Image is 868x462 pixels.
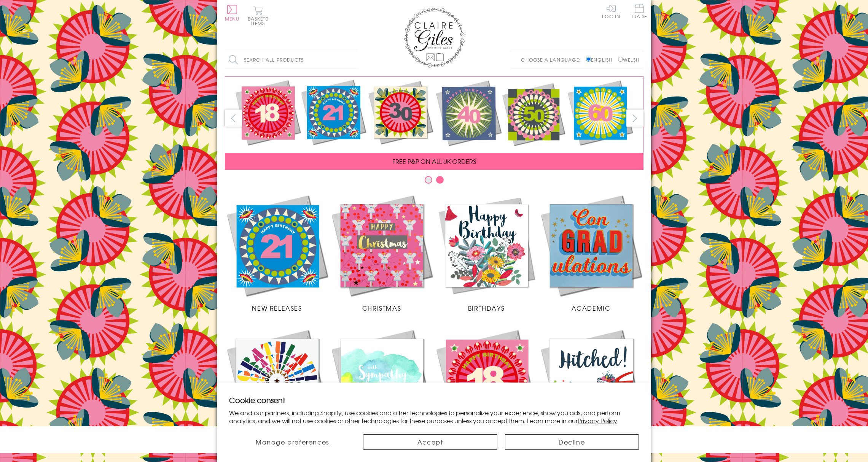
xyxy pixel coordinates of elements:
button: Menu [225,5,240,21]
a: Privacy Policy [578,416,617,425]
span: Birthdays [468,303,505,313]
h2: Cookie consent [229,395,639,405]
span: New Releases [252,303,302,313]
span: Menu [225,15,240,22]
button: prev [225,110,242,127]
a: Sympathy [330,328,434,447]
span: FREE P&P ON ALL UK ORDERS [392,157,476,166]
img: Claire Giles Greetings Cards [404,8,465,68]
span: Academic [572,303,611,313]
p: We and our partners, including Shopify, use cookies and other technologies to personalize your ex... [229,409,639,425]
input: Welsh [618,57,623,62]
a: Age Cards [434,328,539,447]
a: Christmas [330,193,434,313]
span: Manage preferences [256,437,329,446]
a: Birthdays [434,193,539,313]
a: Wedding Occasions [539,328,643,447]
button: Basket0 items [248,6,269,25]
button: Accept [363,434,497,450]
span: Trade [631,4,647,19]
input: Search [350,51,358,68]
a: Log In [602,4,620,19]
button: Manage preferences [229,434,355,450]
a: Academic [539,193,643,313]
span: Christmas [362,303,401,313]
a: Trade [631,4,647,20]
button: Carousel Page 2 (Current Slide) [436,176,444,184]
input: English [586,57,591,62]
div: Carousel Pagination [225,176,643,187]
label: English [586,56,616,63]
a: Congratulations [225,328,330,447]
p: Choose a language: [521,56,585,63]
button: next [626,110,643,127]
button: Decline [505,434,639,450]
span: 0 items [251,15,269,27]
input: Search all products [225,51,358,68]
a: New Releases [225,193,330,313]
button: Carousel Page 1 [425,176,432,184]
label: Welsh [618,56,640,63]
